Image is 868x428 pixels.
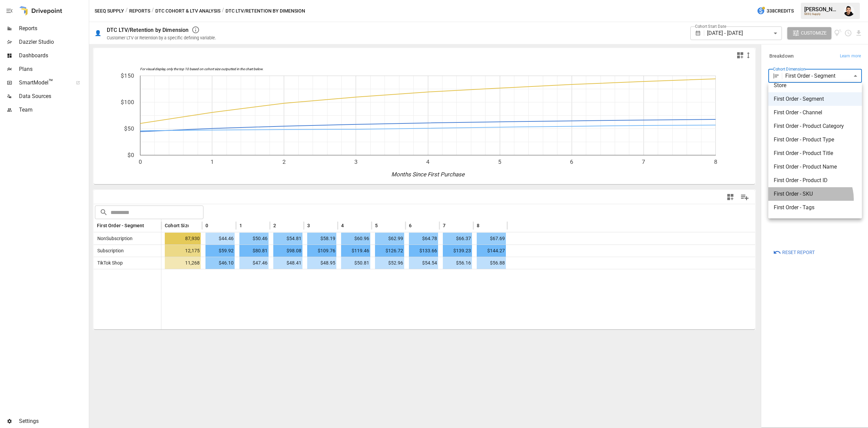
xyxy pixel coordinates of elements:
span: First Order - Channel [774,109,856,117]
span: First Order - Discount Code [774,217,856,225]
span: First Order - Segment [774,95,856,103]
span: First Order - Product Category [774,122,856,130]
span: First Order - Tags [774,203,856,212]
span: First Order - Product Type [774,136,856,144]
span: First Order - Product Name [774,163,856,171]
span: First Order - Product ID [774,176,856,184]
span: Store [774,81,856,90]
span: First Order - Product Title [774,149,856,157]
span: First Order - SKU [774,190,856,198]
